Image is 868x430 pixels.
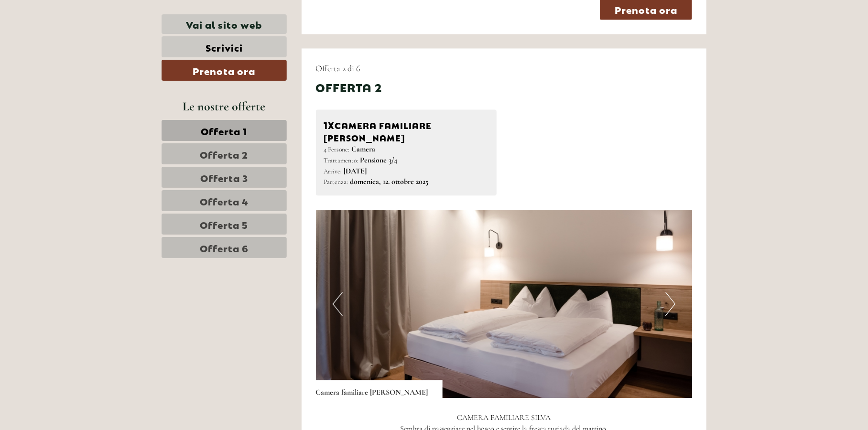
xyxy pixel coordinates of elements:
[200,147,249,161] span: Offerta 2
[200,241,249,254] span: Offerta 6
[200,217,249,231] span: Offerta 5
[201,124,248,137] span: Offerta 1
[324,118,489,143] div: Camera familiare [PERSON_NAME]
[14,28,128,35] div: [GEOGRAPHIC_DATA]
[200,194,249,207] span: Offerta 4
[162,36,287,57] a: Scrivici
[7,26,132,55] div: Buon giorno, come possiamo aiutarla?
[320,247,377,269] button: Invia
[360,155,398,165] b: Pensione 3/4
[333,292,343,316] button: Previous
[350,177,429,186] b: domenica, 12. ottobre 2025
[324,118,335,131] b: 1x
[162,14,287,34] a: Vai al sito web
[162,97,287,115] div: Le nostre offerte
[316,210,693,398] img: image
[324,156,358,164] small: Trattamento:
[665,292,675,316] button: Next
[352,144,376,154] b: Camera
[316,380,443,398] div: Camera familiare [PERSON_NAME]
[324,167,342,175] small: Arrivo:
[200,171,248,184] span: Offerta 3
[162,60,287,81] a: Prenota ora
[324,145,350,153] small: 4 Persone:
[324,178,348,186] small: Partenza:
[344,166,367,176] b: [DATE]
[316,79,382,95] div: Offerta 2
[169,7,207,23] div: lunedì
[14,46,128,53] small: 13:48
[316,63,360,74] span: Offerta 2 di 6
